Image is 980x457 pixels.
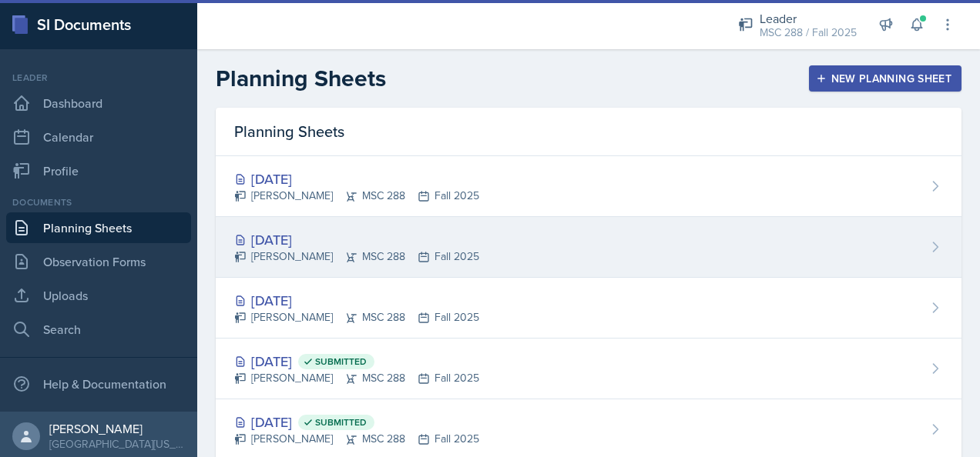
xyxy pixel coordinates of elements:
div: [PERSON_NAME] MSC 288 Fall 2025 [234,188,479,204]
a: [DATE] [PERSON_NAME]MSC 288Fall 2025 [216,217,962,278]
div: Documents [6,195,191,209]
div: [PERSON_NAME] MSC 288 Fall 2025 [234,370,479,386]
span: Submitted [315,355,367,368]
a: [DATE] [PERSON_NAME]MSC 288Fall 2025 [216,156,962,217]
a: Profile [6,155,191,186]
span: Submitted [315,416,367,429]
a: Planning Sheets [6,212,191,243]
a: Uploads [6,280,191,311]
div: [PERSON_NAME] [49,421,185,436]
div: [PERSON_NAME] MSC 288 Fall 2025 [234,431,479,447]
div: New Planning Sheet [819,72,951,85]
div: [DATE] [234,229,479,250]
a: Calendar [6,122,191,152]
div: [DATE] [234,168,479,189]
div: [DATE] [234,351,479,372]
div: Help & Documentation [6,369,191,399]
button: New Planning Sheet [809,65,962,92]
div: Leader [760,9,857,28]
div: MSC 288 / Fall 2025 [760,25,857,41]
a: [DATE] Submitted [PERSON_NAME]MSC 288Fall 2025 [216,339,962,399]
div: Leader [6,71,191,85]
div: [GEOGRAPHIC_DATA][US_STATE] in [GEOGRAPHIC_DATA] [49,436,185,452]
a: Dashboard [6,88,191,118]
h2: Planning Sheets [216,65,386,92]
a: Search [6,314,191,345]
div: [DATE] [234,290,479,311]
div: [PERSON_NAME] MSC 288 Fall 2025 [234,249,479,265]
a: [DATE] [PERSON_NAME]MSC 288Fall 2025 [216,278,962,339]
a: Observation Forms [6,246,191,277]
div: Planning Sheets [216,108,962,156]
div: [PERSON_NAME] MSC 288 Fall 2025 [234,309,479,325]
div: [DATE] [234,412,479,432]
